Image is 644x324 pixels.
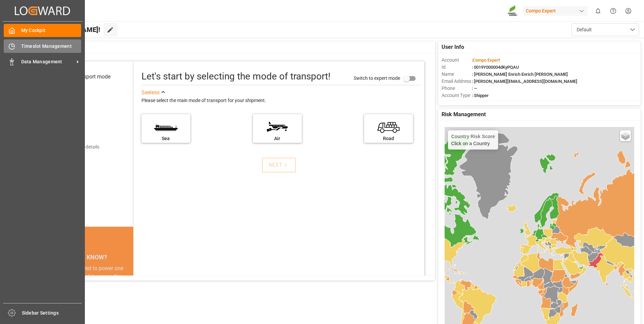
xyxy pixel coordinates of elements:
[577,26,592,33] span: Default
[262,158,296,172] button: NEXT
[442,57,472,64] span: Account
[523,6,588,16] div: Compo Expert
[21,27,82,34] span: My Cockpit
[442,85,472,92] span: Phone
[269,161,289,169] div: NEXT
[442,71,472,78] span: Name
[472,72,568,77] span: : [PERSON_NAME] Enrich Enrich [PERSON_NAME]
[442,78,472,85] span: Email Address
[472,86,477,91] span: : —
[141,69,330,84] div: Let's start by selecting the mode of transport!
[451,134,495,146] div: Click on a Country
[141,97,420,105] div: Please select the main mode of transport for your shipment.
[442,43,464,51] span: User Info
[473,58,500,63] span: Compo Expert
[508,5,518,17] img: Screenshot%202023-09-29%20at%2010.02.21.png_1712312052.png
[22,310,82,317] span: Sidebar Settings
[451,134,495,139] h4: Country Risk Score
[523,4,590,17] button: Compo Expert
[367,135,410,142] div: Road
[57,143,99,151] div: Add shipping details
[124,264,133,321] button: next slide / item
[442,110,486,119] span: Risk Management
[606,3,621,19] button: Help Center
[4,39,81,53] a: Timeslot Management
[620,130,631,141] a: Layers
[141,89,160,97] div: See less
[590,3,606,19] button: show 0 new notifications
[472,65,519,70] span: : 0019Y000004dKyPQAU
[21,43,82,50] span: Timeslot Management
[28,23,100,36] span: Hello [PERSON_NAME]!
[442,64,472,71] span: Id
[572,23,639,36] button: open menu
[472,79,577,84] span: : [PERSON_NAME][EMAIL_ADDRESS][DOMAIN_NAME]
[21,58,74,65] span: Data Management
[256,135,298,142] div: Air
[442,92,472,99] span: Account Type
[472,58,500,63] span: :
[145,135,187,142] div: Sea
[472,93,489,98] span: : Shipper
[354,75,400,80] span: Switch to expert mode
[4,24,81,37] a: My Cockpit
